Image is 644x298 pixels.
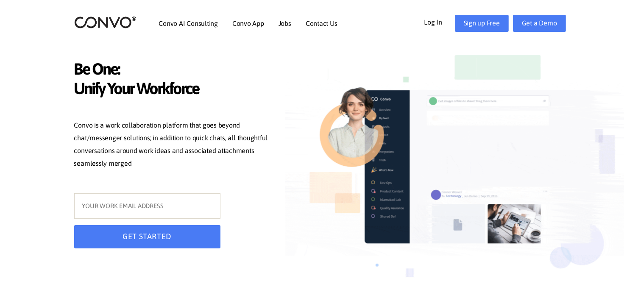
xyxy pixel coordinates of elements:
[74,225,220,248] button: GET STARTED
[455,15,509,32] a: Sign up Free
[306,20,337,27] a: Contact Us
[513,15,566,32] a: Get a Demo
[74,59,273,81] span: Be One:
[74,193,220,219] input: YOUR WORK EMAIL ADDRESS
[232,20,264,27] a: Convo App
[424,15,455,28] a: Log In
[74,79,273,100] span: Unify Your Workforce
[74,119,273,172] p: Convo is a work collaboration platform that goes beyond chat/messenger solutions; in addition to ...
[279,20,291,27] a: Jobs
[159,20,218,27] a: Convo AI Consulting
[74,16,137,29] img: logo_2.png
